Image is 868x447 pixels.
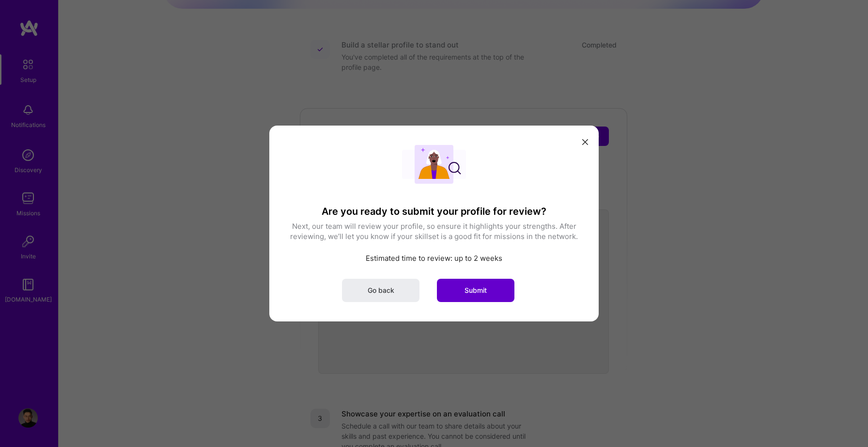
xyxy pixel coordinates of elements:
[437,279,514,302] button: Submit
[289,253,579,263] p: Estimated time to review: up to 2 weeks
[582,139,588,145] i: icon Close
[402,145,466,184] img: User
[465,286,487,295] span: Submit
[342,279,419,302] button: Go back
[368,286,394,295] span: Go back
[269,126,599,321] div: modal
[289,206,579,217] h3: Are you ready to submit your profile for review?
[289,221,579,241] p: Next, our team will review your profile, so ensure it highlights your strengths. After reviewing,...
